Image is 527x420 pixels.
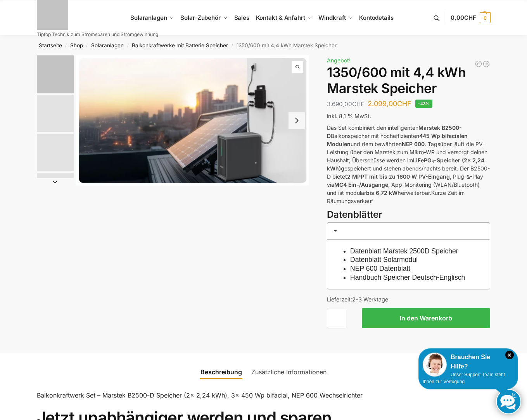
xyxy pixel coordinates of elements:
[327,296,388,303] span: Lieferzeit:
[37,173,74,210] img: ChatGPT Image 29. März 2025, 12_41_06
[76,55,309,186] img: Balkonkraftwerk mit Marstek Speicher
[315,0,356,35] a: Windkraft
[352,296,388,303] span: 2-3 Werktage
[256,14,305,21] span: Kontakt & Anfahrt
[177,0,231,35] a: Solar-Zubehör
[327,124,490,205] p: Das Set kombiniert den intelligenten Balkonspeicher mit hocheffizienten und dem bewährten . Tagsü...
[37,134,74,171] img: Anschlusskabel-3meter_schweizer-stecker
[464,14,476,21] span: CHF
[368,100,411,108] bdi: 2.099,00
[356,0,397,35] a: Kontodetails
[402,141,425,147] strong: NEP 600
[350,256,418,263] a: Datenblatt Solarmodul
[39,42,62,48] a: Startseite
[423,372,505,384] span: Unser Support-Team steht Ihnen zur Verfügung
[35,55,74,94] li: 1 / 9
[231,0,252,35] a: Sales
[475,60,482,68] a: Steckerkraftwerk mit 8 KW Speicher und 8 Solarmodulen mit 3600 Watt
[327,57,351,64] span: Angebot!
[482,60,490,68] a: Flexible Solarpanels (2×240 Watt & Solar Laderegler
[480,12,491,23] span: 0
[252,0,315,35] a: Kontakt & Anfahrt
[347,173,450,180] strong: 2 MPPT mit bis zu 1600 W PV-Eingang
[451,6,490,29] a: 0,00CHF 0
[334,181,388,188] strong: MC4 Ein-/Ausgänge
[350,265,410,272] a: NEP 600 Datenblatt
[23,35,504,55] nav: Breadcrumb
[359,14,394,21] span: Kontodetails
[83,43,91,49] span: /
[327,65,490,96] h1: 1350/600 mit 4,4 kWh Marstek Speicher
[234,14,250,21] span: Sales
[124,43,132,49] span: /
[130,14,167,21] span: Solaranlagen
[327,113,371,119] span: inkl. 8,1 % MwSt.
[37,178,74,186] button: Next slide
[35,94,74,133] li: 2 / 9
[76,55,309,186] a: Balkonkraftwerk mit Marstek Speicher5 1
[76,55,309,186] li: 1 / 9
[180,14,221,21] span: Solar-Zubehör
[318,14,346,21] span: Windkraft
[35,133,74,172] li: 3 / 9
[423,353,514,371] div: Brauchen Sie Hilfe?
[37,95,74,132] img: Marstek Balkonkraftwerk
[196,363,247,381] a: Beschreibung
[505,351,514,359] i: Schließen
[37,32,158,37] p: Tiptop Technik zum Stromsparen und Stromgewinnung
[37,55,74,93] img: Balkonkraftwerk mit Marstek Speicher
[423,353,447,377] img: Customer service
[62,43,70,49] span: /
[70,42,83,48] a: Shop
[35,172,74,210] li: 4 / 9
[350,247,458,255] a: Datenblatt Marstek 2500D Speicher
[327,308,346,328] input: Produktmenge
[366,189,401,196] strong: bis 6,72 kWh
[289,112,305,129] button: Next slide
[132,42,228,48] a: Balkonkraftwerke mit Batterie Speicher
[37,391,491,401] p: Balkonkraftwerk Set – Marstek B2500-D Speicher (2x 2,24 kWh), 3× 450 Wp bifacial, NEP 600 Wechsel...
[362,308,490,328] button: In den Warenkorb
[451,14,476,21] span: 0,00
[91,42,124,48] a: Solaranlagen
[397,100,411,108] span: CHF
[350,274,465,281] a: Handbuch Speicher Deutsch-Englisch
[228,43,236,49] span: /
[247,363,331,381] a: Zusätzliche Informationen
[327,100,364,108] bdi: 3.690,00
[327,208,490,222] h3: Datenblätter
[415,100,432,108] span: -43%
[352,100,364,108] span: CHF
